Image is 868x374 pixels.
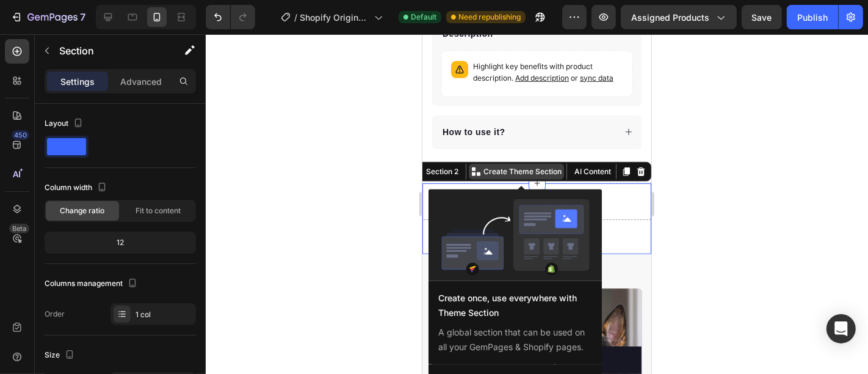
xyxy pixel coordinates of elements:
[136,309,193,320] div: 1 col
[45,347,77,364] div: Size
[12,130,29,140] div: 450
[45,116,85,132] div: Layout
[631,11,709,24] span: Assigned Products
[742,5,782,29] button: Save
[621,5,737,29] button: Assigned Products
[47,234,193,251] div: 12
[752,12,772,23] span: Save
[458,12,521,23] span: Need republishing
[797,11,828,24] div: Publish
[411,12,436,23] span: Default
[120,75,162,88] p: Advanced
[300,11,369,24] span: Shopify Original Product Template
[59,43,159,58] p: Section
[60,205,105,216] span: Change ratio
[45,180,109,196] div: Column width
[45,309,65,320] div: Order
[206,5,255,29] div: Undo/Redo
[294,11,297,24] span: /
[60,75,95,88] p: Settings
[136,205,181,216] span: Fit to content
[787,5,838,29] button: Publish
[45,276,140,292] div: Columns management
[422,34,651,374] iframe: Design area
[80,10,85,24] p: 7
[826,314,856,343] div: Open Intercom Messenger
[5,5,91,29] button: 7
[9,224,29,233] div: Beta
